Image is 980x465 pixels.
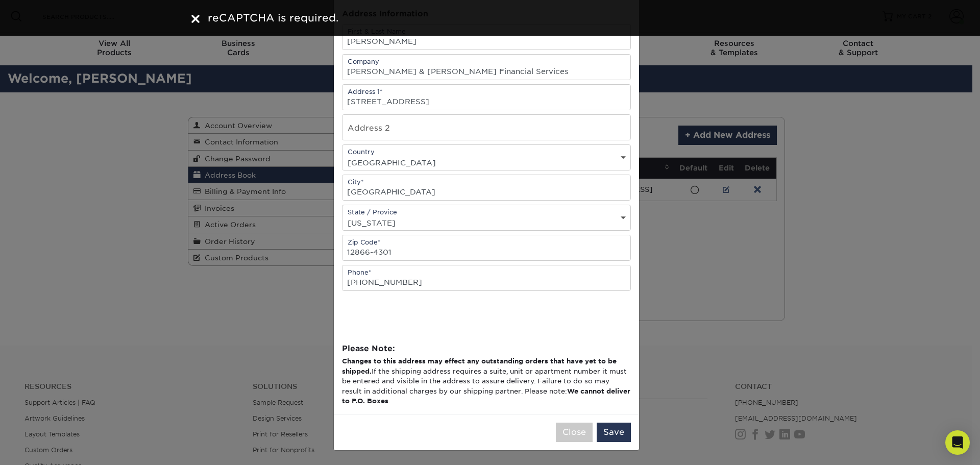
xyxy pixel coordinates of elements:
span: reCAPTCHA is required. [208,12,338,24]
img: close [191,15,200,23]
button: Close [556,423,593,442]
div: If the shipping address requires a suite, unit or apartment number it must be entered and visible... [342,356,631,406]
b: We cannot deliver to P.O. Boxes [342,387,630,405]
strong: Please Note: [342,344,395,353]
div: Open Intercom Messenger [945,430,970,455]
iframe: reCAPTCHA [342,291,497,331]
b: Changes to this address may effect any outstanding orders that have yet to be shipped. [342,357,617,375]
button: Save [597,423,631,442]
